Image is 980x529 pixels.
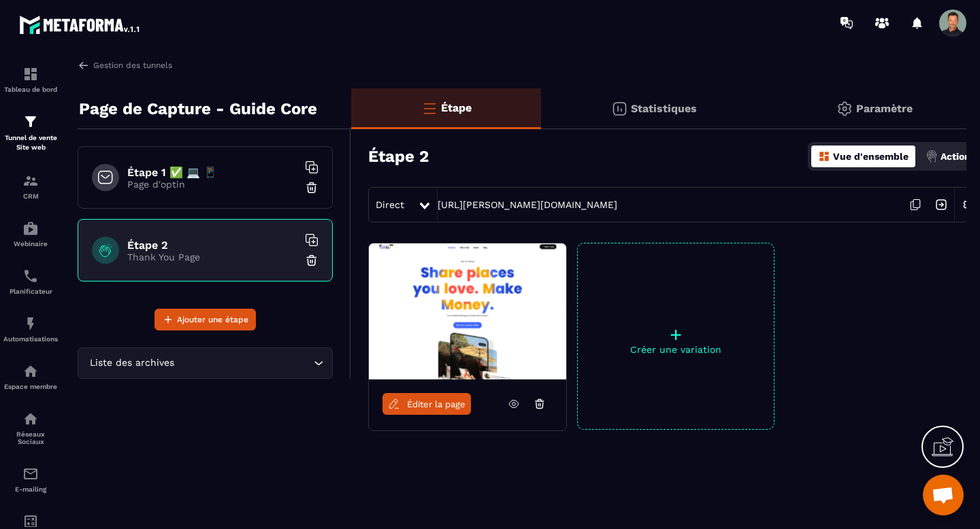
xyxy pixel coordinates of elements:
[3,305,58,353] a: automationsautomationsAutomatisations
[22,173,39,189] img: formation
[154,309,256,330] button: Ajouter une étape
[578,344,774,355] p: Créer une variation
[441,101,472,114] p: Étape
[79,95,317,122] p: Page de Capture - Guide Core
[3,430,58,445] p: Réseaux Sociaux
[3,258,58,305] a: schedulerschedulerPlanificateur
[941,151,975,162] p: Actions
[78,59,172,71] a: Gestion des tunnels
[22,268,39,284] img: scheduler
[3,56,58,103] a: formationformationTableau de bord
[3,400,58,456] a: social-networksocial-networkRéseaux Sociaux
[3,335,58,343] p: Automatisations
[926,150,938,163] img: actions.d6e523a2.png
[376,199,404,210] span: Direct
[78,59,90,71] img: arrow
[611,101,627,117] img: stats.20deebd0.svg
[22,315,39,332] img: automations
[833,151,909,162] p: Vue d'ensemble
[86,356,177,371] span: Liste des archives
[127,239,297,252] h6: Étape 2
[3,210,58,258] a: automationsautomationsWebinaire
[3,485,58,493] p: E-mailing
[3,288,58,295] p: Planificateur
[818,150,830,163] img: dashboard-orange.40269519.svg
[631,102,697,115] p: Statistiques
[836,101,853,117] img: setting-gr.5f69749f.svg
[3,192,58,200] p: CRM
[305,181,318,194] img: trash
[22,220,39,237] img: automations
[127,252,297,262] p: Thank You Page
[78,347,333,379] div: Search for option
[3,133,58,152] p: Tunnel de vente Site web
[22,466,39,482] img: email
[22,363,39,379] img: automations
[127,179,297,190] p: Page d'optin
[3,240,58,248] p: Webinaire
[22,66,39,82] img: formation
[177,313,248,326] span: Ajouter une étape
[382,393,471,415] a: Éditer la page
[177,356,310,371] input: Search for option
[22,114,39,130] img: formation
[928,192,954,218] img: arrow-next.bcc2205e.svg
[578,325,774,344] p: +
[22,411,39,427] img: social-network
[407,399,465,409] span: Éditer la page
[856,102,913,115] p: Paramètre
[923,475,964,515] div: Ouvrir le chat
[3,86,58,93] p: Tableau de bord
[3,103,58,163] a: formationformationTunnel de vente Site web
[305,254,318,267] img: trash
[438,199,617,210] a: [URL][PERSON_NAME][DOMAIN_NAME]
[369,243,566,379] img: image
[3,456,58,503] a: emailemailE-mailing
[368,147,429,166] h3: Étape 2
[3,383,58,390] p: Espace membre
[19,12,142,37] img: logo
[3,353,58,400] a: automationsautomationsEspace membre
[127,166,297,179] h6: Étape 1 ✅ 💻 📱
[421,100,438,116] img: bars-o.4a397970.svg
[3,163,58,210] a: formationformationCRM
